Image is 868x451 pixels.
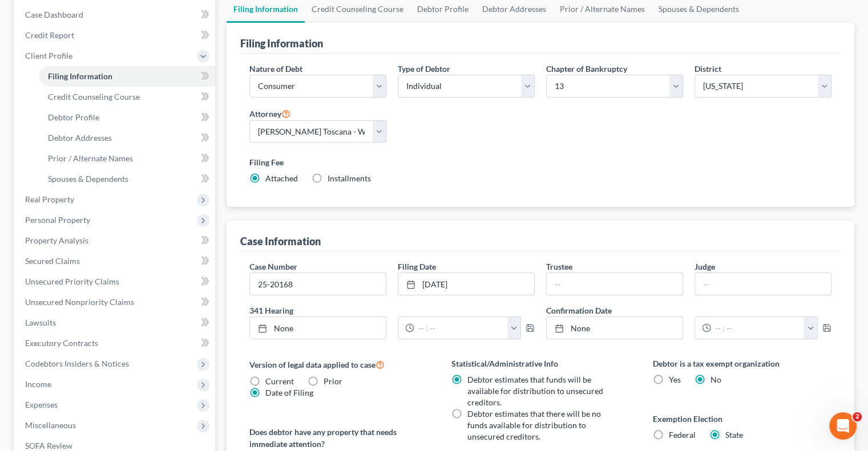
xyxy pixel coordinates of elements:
span: Client Profile [25,51,72,60]
label: Version of legal data applied to case [249,357,428,371]
label: Type of Debtor [398,63,450,75]
span: Installments [328,173,371,183]
span: Debtor estimates that funds will be available for distribution to unsecured creditors. [467,375,603,407]
span: Unsecured Nonpriority Claims [25,297,134,307]
label: District [695,63,721,75]
label: Exemption Election [653,413,831,425]
span: 2 [853,412,862,421]
label: Nature of Debt [249,63,302,75]
a: Credit Counseling Course [39,87,215,107]
span: Property Analysis [25,235,88,245]
a: Unsecured Nonpriority Claims [16,292,215,312]
a: None [547,317,683,339]
a: Lawsuits [16,312,215,333]
span: Miscellaneous [25,420,76,430]
label: Trustee [546,261,572,273]
span: State [725,430,743,440]
span: Prior [324,376,342,386]
span: Real Property [25,194,74,204]
label: Judge [695,261,715,273]
input: -- : -- [711,317,804,339]
label: Filing Date [398,261,436,273]
div: Case Information [240,234,321,248]
label: Confirmation Date [540,304,837,316]
label: Does debtor have any property that needs immediate attention? [249,426,428,450]
span: Debtor Profile [48,112,99,122]
span: Debtor Addresses [48,133,112,143]
a: Unsecured Priority Claims [16,271,215,292]
a: Filing Information [39,66,215,87]
span: Federal [669,430,696,440]
label: 341 Hearing [244,304,540,316]
a: Prior / Alternate Names [39,148,215,169]
span: Current [265,376,294,386]
a: Debtor Profile [39,107,215,128]
input: -- [695,273,831,295]
span: Credit Report [25,30,74,40]
a: Debtor Addresses [39,128,215,148]
span: Yes [669,375,681,384]
a: [DATE] [398,273,534,295]
span: Case Dashboard [25,10,83,19]
a: Case Dashboard [16,5,215,25]
div: Filing Information [240,36,323,50]
span: Executory Contracts [25,338,98,348]
span: Debtor estimates that there will be no funds available for distribution to unsecured creditors. [467,409,601,441]
span: Spouses & Dependents [48,174,128,184]
span: Income [25,379,51,389]
label: Attorney [249,107,290,120]
a: Credit Report [16,25,215,46]
label: Chapter of Bankruptcy [546,63,627,75]
a: None [250,317,386,339]
a: Property Analysis [16,230,215,251]
span: Credit Counseling Course [48,92,140,101]
span: Expenses [25,400,58,409]
span: Filing Information [48,71,112,81]
input: Enter case number... [250,273,386,295]
span: SOFA Review [25,441,72,450]
span: No [710,375,721,384]
span: Unsecured Priority Claims [25,277,119,286]
span: Personal Property [25,215,90,225]
a: Executory Contracts [16,333,215,354]
input: -- : -- [414,317,507,339]
label: Case Number [249,261,297,273]
a: Secured Claims [16,251,215,271]
span: Prior / Alternate Names [48,153,133,163]
span: Lawsuits [25,318,56,327]
label: Debtor is a tax exempt organization [653,357,831,369]
span: Codebtors Insiders & Notices [25,359,129,368]
label: Statistical/Administrative Info [451,357,630,369]
input: -- [547,273,683,295]
span: Attached [265,173,298,183]
span: Secured Claims [25,256,80,266]
span: Date of Filing [265,388,313,397]
iframe: Intercom live chat [829,412,857,440]
label: Filing Fee [249,156,831,168]
a: Spouses & Dependents [39,169,215,189]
